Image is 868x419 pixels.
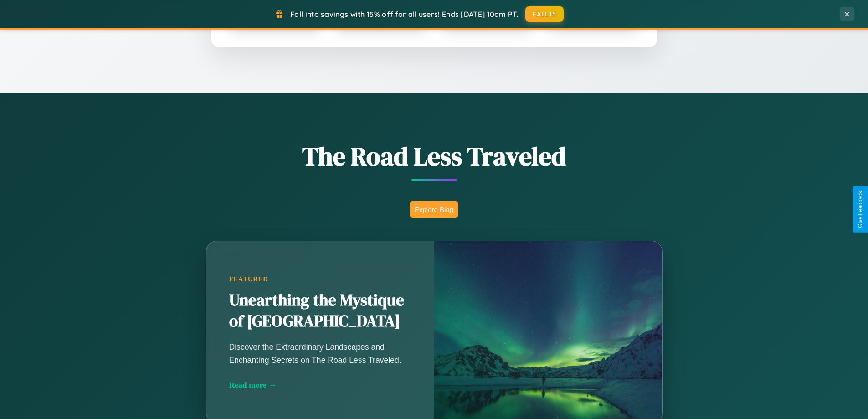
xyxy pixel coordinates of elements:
button: FALL15 [525,6,564,22]
div: Read more → [229,380,411,390]
p: Discover the Extraordinary Landscapes and Enchanting Secrets on The Road Less Traveled. [229,341,411,366]
button: Explore Blog [410,201,458,218]
div: Featured [229,275,411,283]
h1: The Road Less Traveled [161,139,708,174]
span: Fall into savings with 15% off for all users! Ends [DATE] 10am PT. [290,10,519,19]
h2: Unearthing the Mystique of [GEOGRAPHIC_DATA] [229,290,411,332]
div: Give Feedback [857,191,863,228]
